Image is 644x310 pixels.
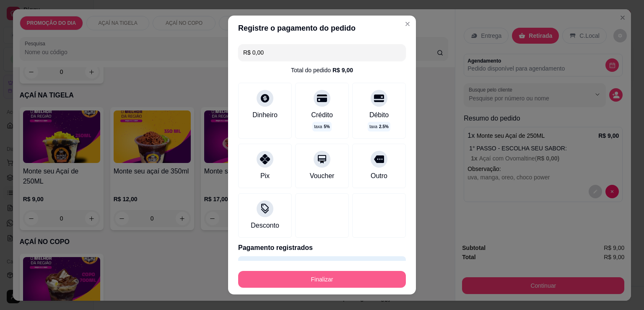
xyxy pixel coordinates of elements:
div: Pix [260,171,270,181]
span: 2.5 % [379,123,389,130]
div: Outro [371,171,387,181]
header: Registre o pagamento do pedido [228,16,416,41]
span: 5 % [324,123,330,130]
div: Débito [369,110,389,120]
input: Ex.: hambúrguer de cordeiro [243,44,401,61]
div: Dinheiro [252,110,278,120]
button: Finalizar [238,271,406,288]
p: taxa [369,123,389,130]
div: Total do pedido [291,66,353,74]
div: Voucher [310,171,335,181]
div: R$ 9,00 [332,66,353,74]
button: Close [401,17,414,31]
div: Crédito [311,110,333,120]
div: Desconto [251,221,279,231]
p: Pagamento registrados [238,243,406,253]
p: taxa [314,123,330,130]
